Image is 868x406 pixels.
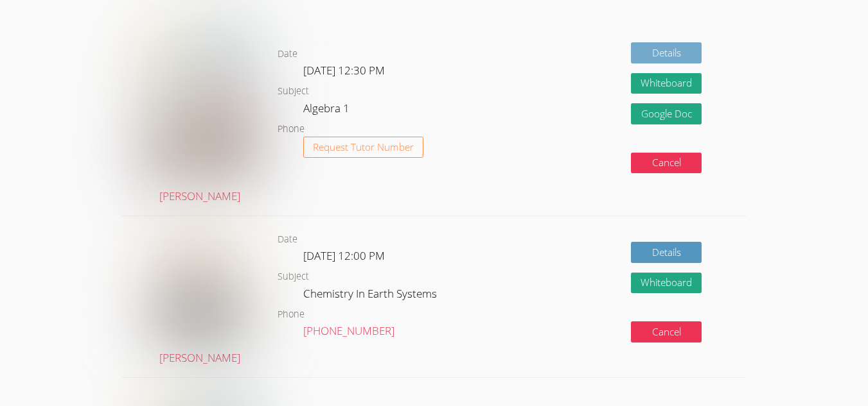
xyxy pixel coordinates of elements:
[303,63,385,78] span: [DATE] 12:30 PM
[631,103,702,124] a: Google Doc
[303,137,423,158] button: Request Tutor Number
[278,269,309,285] dt: Subject
[631,42,702,63] a: Details
[141,226,258,343] img: avatar.png
[631,242,702,263] a: Details
[278,83,309,99] dt: Subject
[303,99,352,121] dd: Algebra 1
[631,153,702,174] button: Cancel
[303,323,394,338] a: [PHONE_NUMBER]
[278,232,297,248] dt: Date
[313,142,414,152] span: Request Tutor Number
[631,321,702,343] button: Cancel
[631,273,702,294] button: Whiteboard
[631,73,702,94] button: Whiteboard
[303,285,439,307] dd: Chemistry In Earth Systems
[278,307,305,323] dt: Phone
[278,46,297,62] dt: Date
[141,226,258,368] a: [PERSON_NAME]
[141,19,258,206] a: [PERSON_NAME]
[303,248,385,263] span: [DATE] 12:00 PM
[141,19,258,182] img: sarah.png
[278,121,305,137] dt: Phone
